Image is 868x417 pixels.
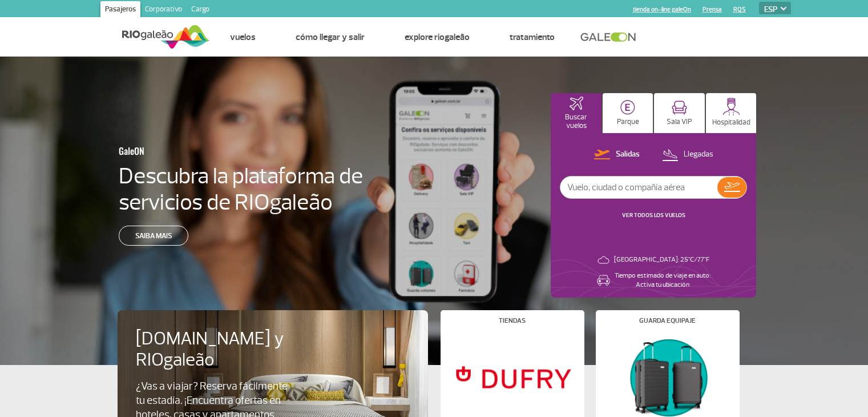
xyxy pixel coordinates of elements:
[633,6,691,13] a: tienda on-line galeOn
[672,101,687,115] img: vipRoom.svg
[119,139,309,163] h3: GaleON
[620,100,635,115] img: carParkingHome.svg
[230,31,256,43] a: Vuelos
[703,6,722,13] a: Prensa
[140,1,187,19] a: Corporativo
[119,226,188,246] a: Saiba mais
[706,93,757,133] button: Hospitalidad
[499,318,526,324] h4: Tiendas
[615,271,710,290] p: Tiempo estimado de viaje en auto: Activa tu ubicación
[510,31,555,43] a: Tratamiento
[619,211,689,220] button: VER TODOS LOS VUELOS
[617,118,639,126] p: Parque
[296,31,365,43] a: Cómo llegar y salir
[556,113,596,130] p: Buscar vuelos
[622,211,685,219] a: VER TODOS LOS VUELOS
[560,177,717,198] input: Vuelo, ciudad o compañía aérea
[551,93,601,133] button: Buscar vuelos
[684,149,713,160] p: Llegadas
[570,97,583,110] img: airplaneHomeActive.svg
[667,118,692,126] p: Sala VIP
[654,93,705,133] button: Sala VIP
[639,318,696,324] h4: Guarda equipaje
[405,31,470,43] a: Explore RIOgaleão
[722,98,740,115] img: hospitality.svg
[712,118,750,127] p: Hospitalidad
[616,149,640,160] p: Salidas
[136,328,317,371] h4: [DOMAIN_NAME] y RIOgaleão
[591,147,643,162] button: Salidas
[733,6,746,13] a: RQS
[100,1,140,19] a: Pasajeros
[119,163,365,215] h4: Descubra la plataforma de servicios de RIOgaleão
[614,255,709,264] p: [GEOGRAPHIC_DATA]: 25°C/77°F
[603,93,653,133] button: Parque
[659,147,717,162] button: Llegadas
[187,1,214,19] a: Cargo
